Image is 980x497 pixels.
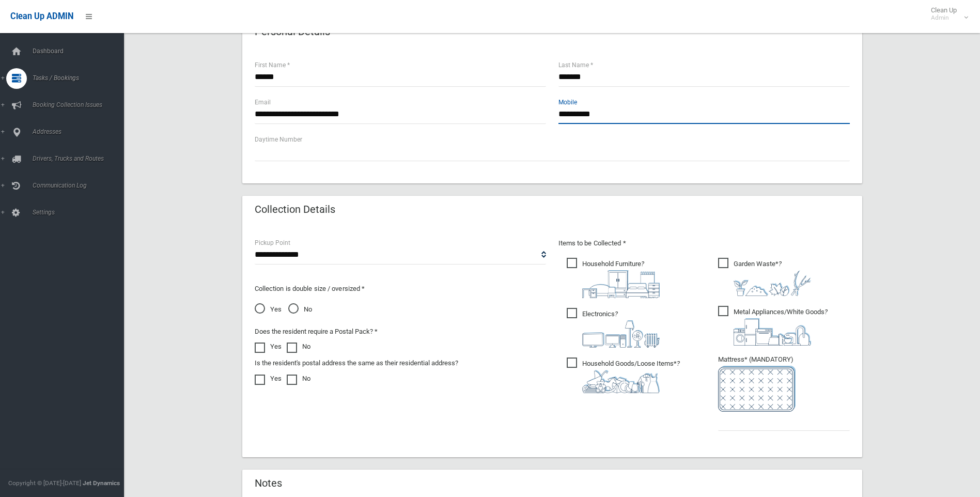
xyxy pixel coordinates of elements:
[582,360,680,393] i: ?
[734,260,811,296] i: ?
[29,182,132,189] span: Communication Log
[287,340,310,353] label: No
[255,303,282,316] span: Yes
[242,473,294,493] header: Notes
[567,258,660,298] span: Household Furniture
[255,325,378,338] label: Does the resident require a Postal Pack? *
[242,199,348,220] header: Collection Details
[255,340,282,353] label: Yes
[718,366,796,412] img: e7408bece873d2c1783593a074e5cb2f.png
[29,74,132,82] span: Tasks / Bookings
[558,237,850,250] p: Items to be Collected *
[255,372,282,385] label: Yes
[582,320,660,348] img: 394712a680b73dbc3d2a6a3a7ffe5a07.png
[255,283,546,295] p: Collection is double size / oversized *
[567,308,660,348] span: Electronics
[582,270,660,298] img: aa9efdbe659d29b613fca23ba79d85cb.png
[29,48,132,55] span: Dashboard
[582,310,660,348] i: ?
[83,479,120,487] strong: Jet Dynamics
[10,11,73,21] span: Clean Up ADMIN
[926,6,967,22] span: Clean Up
[582,370,660,393] img: b13cc3517677393f34c0a387616ef184.png
[718,258,811,296] span: Garden Waste*
[288,303,312,316] span: No
[931,14,957,22] small: Admin
[29,101,132,108] span: Booking Collection Issues
[255,357,458,369] label: Is the resident's postal address the same as their residential address?
[734,270,811,296] img: 4fd8a5c772b2c999c83690221e5242e0.png
[567,358,680,393] span: Household Goods/Loose Items*
[287,372,310,385] label: No
[718,306,828,346] span: Metal Appliances/White Goods
[734,318,811,346] img: 36c1b0289cb1767239cdd3de9e694f19.png
[734,308,828,346] i: ?
[582,260,660,298] i: ?
[29,128,132,135] span: Addresses
[8,479,81,487] span: Copyright © [DATE]-[DATE]
[29,209,132,216] span: Settings
[718,355,850,412] span: Mattress* (MANDATORY)
[29,155,132,162] span: Drivers, Trucks and Routes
